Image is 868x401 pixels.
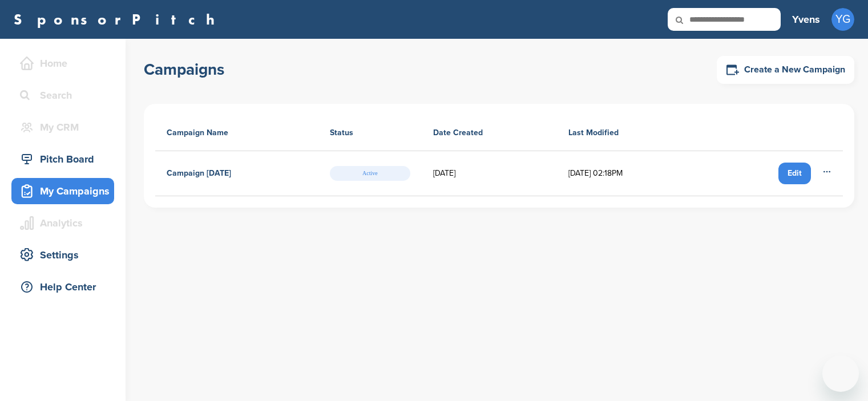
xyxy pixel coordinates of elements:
[11,274,114,300] a: Help Center
[11,146,114,172] a: Pitch Board
[792,7,820,32] a: Yvens
[14,12,222,27] a: SponsorPitch
[792,11,820,27] h3: Yvens
[11,242,114,268] a: Settings
[318,115,422,151] th: Status
[11,82,114,108] a: Search
[167,167,231,180] h4: Campaign [DATE]
[422,115,557,151] th: Date Created
[11,50,114,76] a: Home
[778,163,811,184] a: Edit
[17,277,114,297] div: Help Center
[17,117,114,137] div: My CRM
[17,181,114,201] div: My Campaigns
[11,210,114,236] a: Analytics
[17,85,114,106] div: Search
[17,149,114,169] div: Pitch Board
[831,8,854,31] span: YG
[11,178,114,204] a: My Campaigns
[155,115,318,151] th: Campaign Name
[422,151,557,196] td: [DATE]
[717,56,854,84] a: Create a New Campaign
[557,115,701,151] th: Last Modified
[17,245,114,265] div: Settings
[330,166,410,181] span: Active
[17,213,114,233] div: Analytics
[144,59,224,80] h1: Campaigns
[11,114,114,140] a: My CRM
[17,53,114,74] div: Home
[822,355,859,392] iframe: Button to launch messaging window
[557,151,701,196] td: [DATE] 02:18PM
